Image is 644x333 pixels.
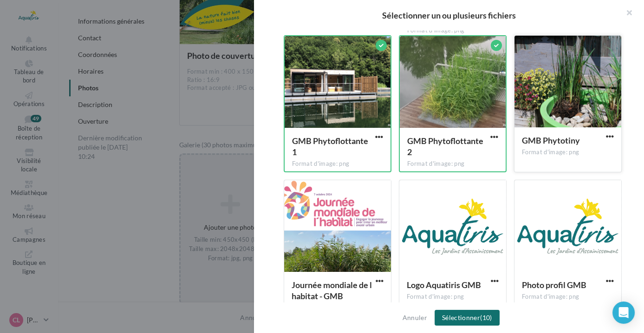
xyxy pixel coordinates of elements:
div: Open Intercom Messenger [612,302,635,324]
div: Format d'image: png [407,293,499,301]
span: Logo Aquatiris GMB [407,280,481,290]
button: Sélectionner(10) [435,310,500,326]
div: Format d'image: png [522,293,614,301]
div: Format d'image: png [407,26,498,35]
button: Annuler [398,312,430,323]
span: GMB Phytotiny [522,135,580,145]
span: Photo profil GMB [522,280,586,290]
span: (10) [480,314,492,321]
div: Format d'image: png [292,160,383,168]
span: GMB Phytoflottante 2 [407,136,483,157]
h2: Sélectionner un ou plusieurs fichiers [269,11,629,19]
div: Format d'image: png [407,160,498,168]
span: GMB Phytoflottante 1 [292,136,368,157]
div: Format d'image: png [522,148,614,157]
span: Journée mondiale de l habitat - GMB [292,280,372,301]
